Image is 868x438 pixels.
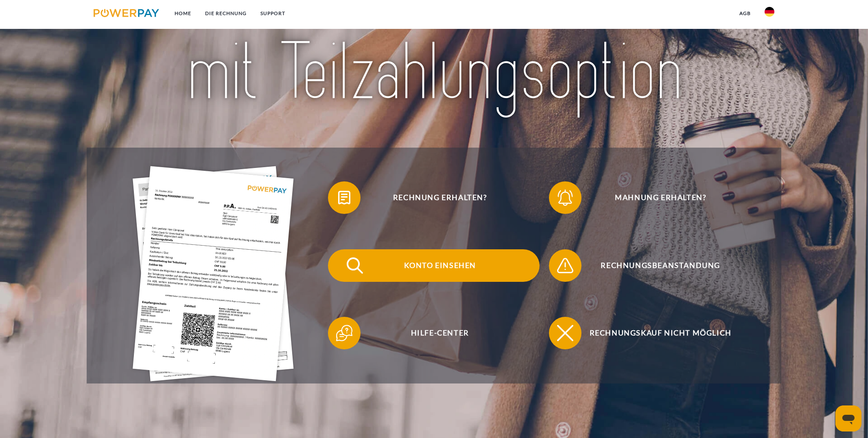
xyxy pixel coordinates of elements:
[555,187,575,208] img: qb_bell.svg
[328,249,540,282] button: Konto einsehen
[561,317,760,349] span: Rechnungskauf nicht möglich
[168,6,198,21] a: Home
[555,255,575,276] img: qb_warning.svg
[328,181,540,214] button: Rechnung erhalten?
[835,405,861,431] iframe: Schaltfläche zum Öffnen des Messaging-Fensters
[549,249,761,282] button: Rechnungsbeanstandung
[555,323,575,343] img: qb_close.svg
[345,255,365,276] img: qb_search.svg
[340,249,540,282] span: Konto einsehen
[549,181,761,214] button: Mahnung erhalten?
[334,323,354,343] img: qb_help.svg
[549,317,761,349] button: Rechnungskauf nicht möglich
[340,317,540,349] span: Hilfe-Center
[328,317,540,349] button: Hilfe-Center
[133,166,294,381] img: single_invoice_powerpay_de.jpg
[254,6,292,21] a: SUPPORT
[340,181,540,214] span: Rechnung erhalten?
[765,7,774,17] img: de
[732,6,758,21] a: agb
[561,181,760,214] span: Mahnung erhalten?
[561,249,760,282] span: Rechnungsbeanstandung
[198,6,254,21] a: DIE RECHNUNG
[94,9,159,17] img: logo-powerpay.svg
[334,187,354,208] img: qb_bill.svg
